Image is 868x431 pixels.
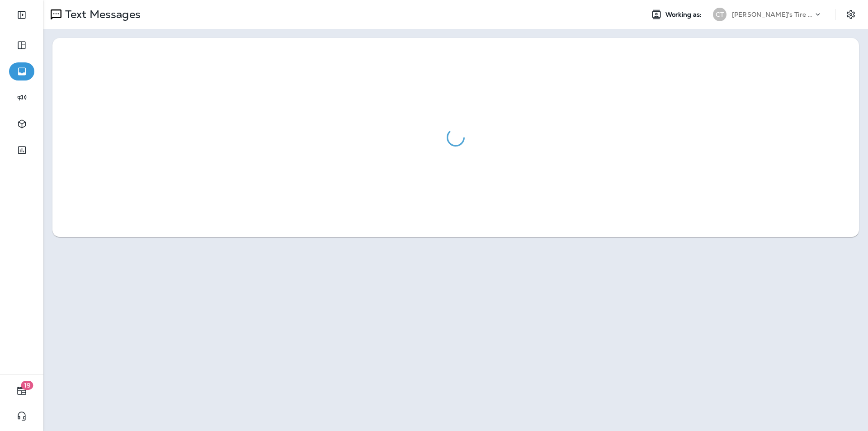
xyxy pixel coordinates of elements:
[9,6,34,24] button: Expand Sidebar
[61,8,141,21] p: Text Messages
[21,381,33,390] span: 19
[9,382,34,400] button: 19
[713,8,726,21] div: CT
[665,11,704,19] span: Working as:
[732,11,813,18] p: [PERSON_NAME]'s Tire & Auto
[843,6,859,23] button: Settings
